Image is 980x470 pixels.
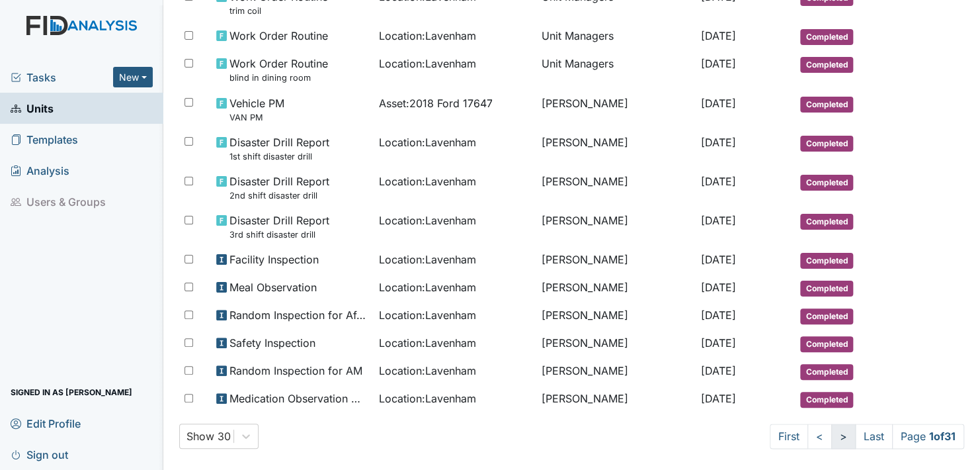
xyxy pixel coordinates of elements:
td: [PERSON_NAME] [536,90,695,129]
span: [DATE] [700,253,735,266]
span: [DATE] [700,364,735,377]
td: [PERSON_NAME] [536,302,695,330]
span: Analysis [11,160,69,181]
span: Page [892,424,964,449]
span: Location : Lavenham [378,335,475,351]
small: blind in dining room [229,71,328,84]
span: Templates [11,129,78,150]
span: Sign out [11,444,68,465]
span: [DATE] [700,214,735,227]
span: Signed in as [PERSON_NAME] [11,382,132,402]
td: [PERSON_NAME] [536,330,695,357]
span: [DATE] [700,29,735,42]
span: Completed [800,57,853,73]
small: 3rd shift disaster drill [229,228,329,241]
span: Facility Inspection [229,252,319,267]
small: VAN PM [229,111,284,124]
span: Location : Lavenham [378,28,475,44]
a: Tasks [11,70,113,85]
span: Completed [800,136,853,152]
a: > [831,424,856,449]
span: Location : Lavenham [378,173,475,189]
span: [DATE] [700,175,735,188]
small: 2nd shift disaster drill [229,189,329,202]
td: [PERSON_NAME] [536,168,695,207]
span: Disaster Drill Report 2nd shift disaster drill [229,173,329,202]
span: Medication Observation Checklist [229,391,368,406]
a: < [807,424,832,449]
span: [DATE] [700,281,735,294]
span: [DATE] [700,136,735,149]
span: Location : Lavenham [378,307,475,323]
span: Asset : 2018 Ford 17647 [378,95,492,111]
span: Completed [800,29,853,45]
span: [DATE] [700,392,735,405]
span: Disaster Drill Report 1st shift disaster drill [229,134,329,163]
td: Unit Managers [536,23,695,50]
span: [DATE] [700,336,735,350]
span: Edit Profile [11,413,81,434]
div: Show 30 [186,428,231,444]
nav: task-pagination [770,424,964,449]
span: Disaster Drill Report 3rd shift disaster drill [229,212,329,241]
small: 1st shift disaster drill [229,150,329,163]
a: Last [855,424,893,449]
span: Completed [800,392,853,408]
span: Random Inspection for Afternoon [229,307,368,323]
span: Location : Lavenham [378,363,475,379]
span: Meal Observation [229,279,317,295]
span: Completed [800,281,853,297]
button: New [113,67,153,87]
a: First [770,424,808,449]
span: Location : Lavenham [378,212,475,228]
span: Units [11,98,54,118]
span: Vehicle PM VAN PM [229,95,284,124]
span: Location : Lavenham [378,391,475,406]
span: Completed [800,308,853,324]
span: Random Inspection for AM [229,363,362,379]
span: Completed [800,336,853,352]
small: trim coil [229,5,328,17]
span: [DATE] [700,308,735,322]
span: Completed [800,253,853,269]
span: Work Order Routine [229,28,328,44]
span: Safety Inspection [229,335,315,351]
span: Completed [800,214,853,230]
span: Location : Lavenham [378,134,475,150]
span: Location : Lavenham [378,279,475,295]
td: [PERSON_NAME] [536,129,695,168]
span: Work Order Routine blind in dining room [229,56,328,84]
td: Unit Managers [536,50,695,89]
td: [PERSON_NAME] [536,357,695,385]
td: [PERSON_NAME] [536,274,695,302]
span: Location : Lavenham [378,56,475,71]
span: Location : Lavenham [378,252,475,267]
span: [DATE] [700,97,735,110]
strong: 1 of 31 [929,430,956,443]
span: Completed [800,175,853,191]
td: [PERSON_NAME] [536,207,695,246]
td: [PERSON_NAME] [536,385,695,413]
span: [DATE] [700,57,735,70]
span: Completed [800,97,853,113]
span: Completed [800,364,853,380]
td: [PERSON_NAME] [536,246,695,274]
